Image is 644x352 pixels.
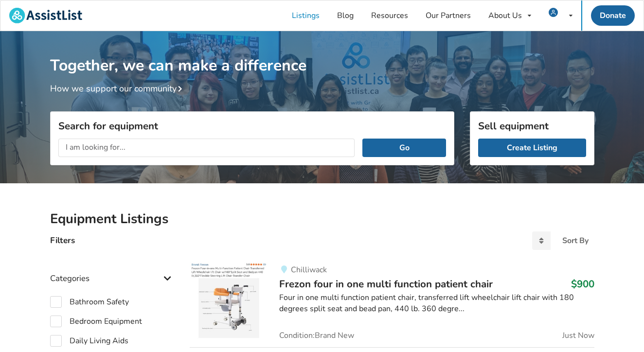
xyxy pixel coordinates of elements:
[283,0,328,31] a: Listings
[50,31,594,75] h1: Together, we can make a difference
[50,296,129,308] label: Bathroom Safety
[58,120,446,132] h3: Search for equipment
[279,277,493,291] span: Frezon four in one multi function patient chair
[478,139,586,157] a: Create Listing
[328,0,362,31] a: Blog
[58,139,355,157] input: I am looking for...
[591,5,635,26] a: Donate
[571,278,594,290] h3: $900
[190,262,594,347] a: mobility-frezon four in one multi function patient chairChilliwackFrezon four in one multi functi...
[478,120,586,132] h3: Sell equipment
[417,0,480,31] a: Our Partners
[562,237,589,245] div: Sort By
[50,83,186,94] a: How we support our community
[562,332,594,339] span: Just Now
[50,254,175,288] div: Categories
[291,264,327,275] span: Chilliwack
[50,235,75,246] h4: Filters
[362,139,446,157] button: Go
[279,292,594,315] div: Four in one multi function patient chair, transferred lift wheelchair lift chair with 180 degrees...
[50,335,128,347] label: Daily Living Aids
[50,316,142,327] label: Bedroom Equipment
[50,211,594,228] h2: Equipment Listings
[190,262,268,339] img: mobility-frezon four in one multi function patient chair
[362,0,417,31] a: Resources
[9,8,82,23] img: assistlist-logo
[279,332,354,339] span: Condition: Brand New
[488,12,522,19] div: About Us
[549,8,558,17] img: user icon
